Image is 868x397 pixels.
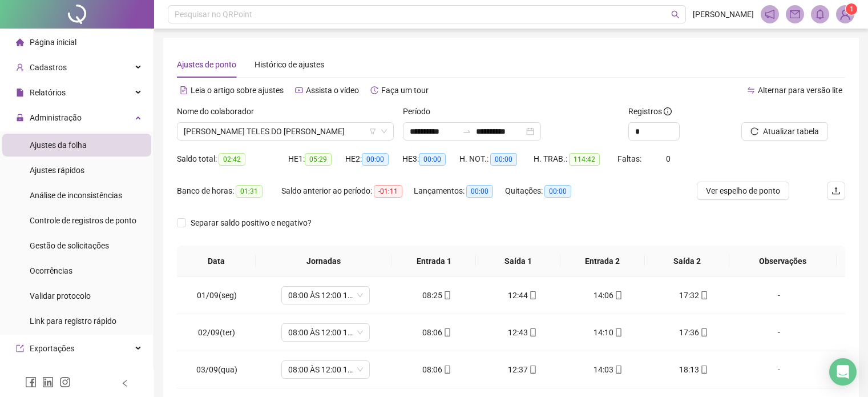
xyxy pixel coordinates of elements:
[30,266,72,275] span: Ocorrências
[829,358,857,386] div: Open Intercom Messenger
[462,127,471,136] span: swap-right
[763,125,819,138] span: Atualizar tabela
[544,185,571,198] span: 00:00
[219,153,245,166] span: 02:42
[613,328,623,336] span: mobile
[177,105,261,118] label: Nome do colaborador
[403,326,471,339] div: 08:06
[305,153,332,166] span: 05:29
[288,153,345,166] div: HE 1:
[628,105,672,118] span: Registros
[666,154,671,163] span: 0
[236,185,263,198] span: 01:31
[403,289,471,302] div: 08:25
[16,38,24,46] span: home
[177,60,236,69] span: Ajustes de ponto
[381,86,429,95] span: Faça um tour
[706,185,780,197] span: Ver espelho de ponto
[30,344,74,353] span: Exportações
[30,141,87,150] span: Ajustes da folha
[403,363,471,376] div: 08:06
[442,366,451,374] span: mobile
[42,376,54,388] span: linkedin
[30,88,66,97] span: Relatórios
[30,316,116,326] span: Link para registro rápido
[30,63,67,72] span: Cadastros
[403,105,438,118] label: Período
[30,369,72,378] span: Integrações
[59,376,71,388] span: instagram
[747,86,755,94] span: swap
[671,10,680,19] span: search
[699,366,708,374] span: mobile
[528,291,537,299] span: mobile
[196,365,237,374] span: 03/09(qua)
[180,86,188,94] span: file-text
[442,328,451,336] span: mobile
[745,326,813,339] div: -
[25,376,37,388] span: facebook
[16,114,24,122] span: lock
[345,153,402,166] div: HE 2:
[758,86,842,95] span: Alternar para versão lite
[738,255,827,267] span: Observações
[16,89,24,97] span: file
[256,246,391,277] th: Jornadas
[281,185,414,198] div: Saldo anterior ao período:
[30,113,82,122] span: Administração
[617,154,643,163] span: Faltas:
[745,363,813,376] div: -
[575,363,642,376] div: 14:03
[476,246,560,277] th: Saída 1
[697,182,789,200] button: Ver espelho de ponto
[750,127,758,135] span: reload
[198,328,235,337] span: 02/09(ter)
[660,326,728,339] div: 17:36
[30,166,84,175] span: Ajustes rápidos
[391,246,476,277] th: Entrada 1
[184,123,387,140] span: CAROLINE TELES DO CARMO SANTOS
[177,153,288,166] div: Saldo total:
[729,246,837,277] th: Observações
[288,361,363,378] span: 08:00 ÀS 12:00 13:30 ÀS 17:30
[288,287,363,304] span: 08:00 ÀS 12:00 13:30 ÀS 17:30
[191,86,284,95] span: Leia o artigo sobre ajustes
[414,185,505,198] div: Lançamentos:
[30,291,91,300] span: Validar protocolo
[831,186,841,195] span: upload
[466,185,493,198] span: 00:00
[177,185,281,198] div: Banco de horas:
[645,246,729,277] th: Saída 2
[741,122,828,141] button: Atualizar tabela
[186,216,316,229] span: Separar saldo positivo e negativo?
[295,86,303,94] span: youtube
[490,153,517,166] span: 00:00
[459,153,534,166] div: H. NOT.:
[534,153,617,166] div: H. TRAB.:
[489,326,556,339] div: 12:43
[121,379,129,387] span: left
[660,363,728,376] div: 18:13
[16,63,24,71] span: user-add
[374,185,402,198] span: -01:11
[846,3,857,15] sup: Atualize o seu contato no menu Meus Dados
[402,153,459,166] div: HE 3:
[177,246,256,277] th: Data
[765,9,775,19] span: notification
[419,153,446,166] span: 00:00
[528,328,537,336] span: mobile
[699,291,708,299] span: mobile
[693,8,754,21] span: [PERSON_NAME]
[664,107,672,115] span: info-circle
[850,5,854,13] span: 1
[569,153,600,166] span: 114:42
[30,241,109,250] span: Gestão de solicitações
[745,289,813,302] div: -
[30,216,136,225] span: Controle de registros de ponto
[30,191,122,200] span: Análise de inconsistências
[815,9,825,19] span: bell
[370,86,378,94] span: history
[442,291,451,299] span: mobile
[660,289,728,302] div: 17:32
[197,291,237,300] span: 01/09(seg)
